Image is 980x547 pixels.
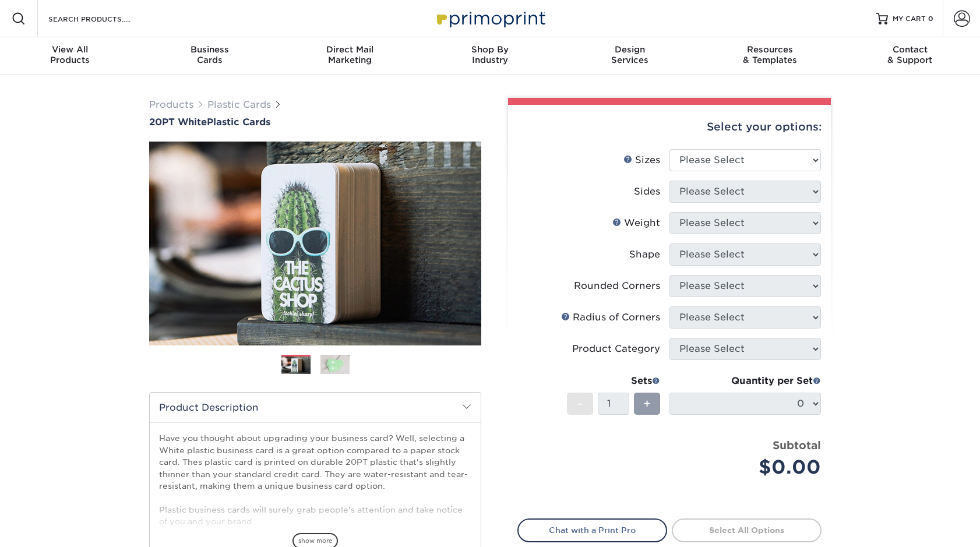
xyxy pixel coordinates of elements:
a: Products [149,99,193,110]
div: $0.00 [678,453,821,481]
span: - [577,395,583,412]
a: Resources& Templates [700,37,840,75]
a: 20PT WhitePlastic Cards [149,117,481,128]
div: Product Category [572,342,660,356]
img: Primoprint [432,6,548,31]
a: Shop ByIndustry [420,37,560,75]
div: & Support [840,44,980,65]
img: Plastic Cards 01 [281,355,311,376]
input: SEARCH PRODUCTS..... [47,12,161,26]
div: Sides [634,185,660,199]
div: Select your options: [517,105,822,149]
span: Resources [700,44,840,55]
div: & Templates [700,44,840,65]
span: 20PT White [149,117,207,128]
h2: Product Description [150,393,481,422]
span: + [643,395,651,412]
div: Cards [140,44,280,65]
div: Radius of Corners [561,310,660,324]
div: Sets [567,374,660,388]
a: Direct MailMarketing [280,37,420,75]
a: DesignServices [560,37,700,75]
img: Plastic Cards 02 [320,354,350,375]
div: Weight [612,216,660,230]
div: Quantity per Set [669,374,821,388]
span: Shop By [420,44,560,55]
a: Chat with a Print Pro [517,518,667,542]
span: Contact [840,44,980,55]
div: Rounded Corners [574,279,660,293]
strong: Subtotal [773,439,821,451]
span: MY CART [893,14,926,24]
div: Industry [420,44,560,65]
div: Shape [629,248,660,262]
div: Services [560,44,700,65]
a: Plastic Cards [207,99,271,110]
div: Marketing [280,44,420,65]
span: 0 [928,15,933,23]
h1: Plastic Cards [149,117,481,128]
span: Business [140,44,280,55]
img: 20PT White 01 [149,129,481,358]
div: Sizes [623,153,660,167]
a: BusinessCards [140,37,280,75]
a: Contact& Support [840,37,980,75]
span: Design [560,44,700,55]
a: Select All Options [672,518,822,542]
span: Direct Mail [280,44,420,55]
